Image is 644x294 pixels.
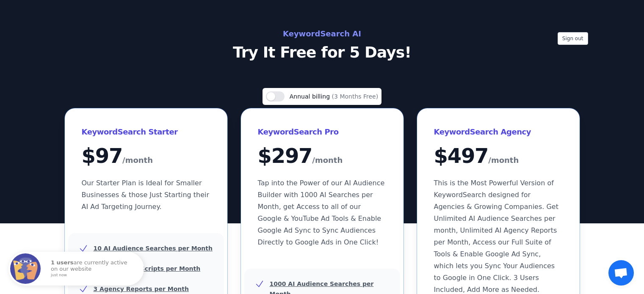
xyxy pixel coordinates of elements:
[82,179,210,211] span: Our Starter Plan is Ideal for Smaller Businesses & those Just Starting their AI Ad Targeting Jour...
[51,259,74,266] strong: 1 users
[558,32,588,45] button: Sign out
[434,125,563,139] h3: KeywordSearch Agency
[94,265,201,272] u: 5 YouTube Ad Scripts per Month
[82,146,210,167] div: $ 97
[258,125,387,139] h3: KeywordSearch Pro
[122,154,153,167] span: /month
[82,125,210,139] h3: KeywordSearch Starter
[94,245,213,252] u: 10 AI Audience Searches per Month
[133,44,512,61] p: Try It Free for 5 Days!
[51,260,135,277] p: are currently active on our website
[10,253,41,284] img: Fomo
[258,179,385,246] span: Tap into the Power of our AI Audience Builder with 1000 AI Searches per Month, get Access to all ...
[608,260,634,286] div: Open chat
[488,154,519,167] span: /month
[94,286,189,292] u: 3 Agency Reports per Month
[258,146,387,167] div: $ 297
[434,179,558,294] span: This is the Most Powerful Version of KeywordSearch designed for Agencies & Growing Companies. Get...
[133,27,512,41] h2: KeywordSearch AI
[51,273,133,278] small: just now
[312,154,343,167] span: /month
[290,93,332,100] span: Annual billing
[332,93,379,100] span: (3 Months Free)
[434,146,563,167] div: $ 497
